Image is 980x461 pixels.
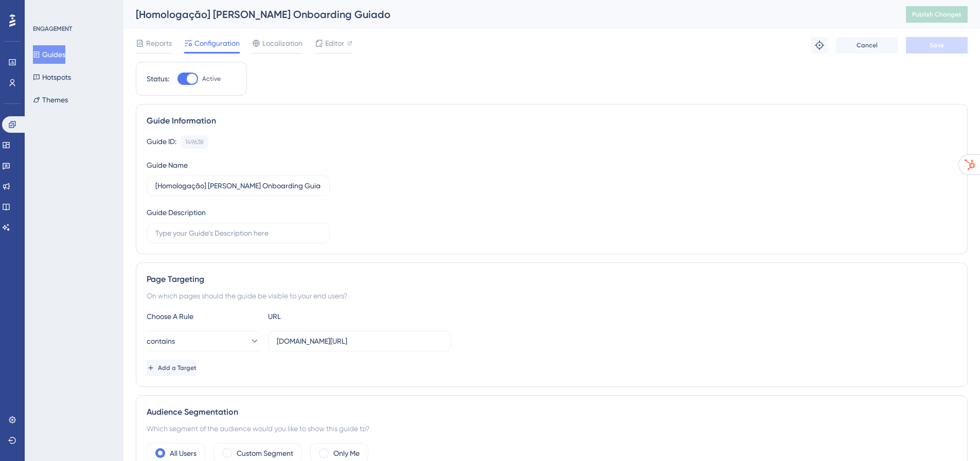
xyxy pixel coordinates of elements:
div: ENGAGEMENT [33,25,72,33]
button: Add a Target [147,360,197,376]
label: Only Me [333,447,360,459]
span: Active [202,75,221,83]
div: Page Targeting [147,273,957,286]
button: Save [906,37,968,54]
div: Audience Segmentation [147,406,957,418]
div: On which pages should the guide be visible to your end users? [147,290,957,302]
div: Guide Description [147,206,206,219]
div: URL [268,310,381,323]
span: Save [930,41,944,49]
span: Localization [262,37,302,49]
button: Hotspots [33,68,71,86]
span: Reports [146,37,172,49]
label: All Users [170,447,197,459]
span: contains [147,335,175,347]
button: Publish Changes [906,6,968,23]
div: Choose A Rule [147,310,260,323]
input: yourwebsite.com/path [277,335,442,347]
button: Guides [33,45,65,64]
input: Type your Guide’s Name here [155,180,321,191]
div: Guide Information [147,115,957,127]
input: Type your Guide’s Description here [155,227,321,239]
span: Cancel [857,41,878,49]
div: Guide Name [147,159,188,171]
span: Add a Target [158,364,197,372]
div: 149638 [185,138,204,146]
button: contains [147,331,260,351]
span: Configuration [194,37,240,49]
div: Status: [147,73,169,85]
button: Themes [33,91,68,109]
div: Which segment of the audience would you like to show this guide to? [147,422,957,435]
div: Guide ID: [147,135,176,149]
div: [Homologação] [PERSON_NAME] Onboarding Guiado [136,7,880,22]
button: Cancel [836,37,898,54]
span: Publish Changes [912,10,961,19]
span: Editor [325,37,344,49]
label: Custom Segment [237,447,293,459]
